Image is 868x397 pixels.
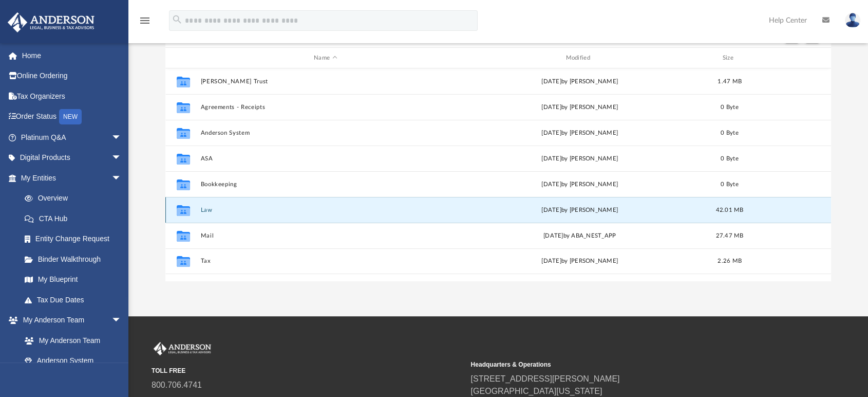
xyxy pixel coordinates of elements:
span: 42.01 MB [715,207,743,213]
div: [DATE] by ABA_NEST_APP [455,231,705,241]
button: Anderson System [201,130,450,136]
span: 0 Byte [721,156,739,161]
span: 0 Byte [721,104,739,110]
div: [DATE] by [PERSON_NAME] [455,180,705,189]
a: Digital Productsarrow_drop_down [7,148,137,168]
img: Anderson Advisors Platinum Portal [5,12,98,32]
a: Platinum Q&Aarrow_drop_down [7,127,137,148]
div: NEW [59,109,82,124]
span: 2.26 MB [718,258,742,264]
div: [DATE] by [PERSON_NAME] [455,154,705,164]
div: id [754,53,826,63]
div: id [170,53,196,63]
div: [DATE] by [PERSON_NAME] [455,103,705,112]
a: My Entitiesarrow_drop_down [7,168,137,188]
img: User Pic [845,13,860,28]
a: menu [139,20,151,27]
div: grid [165,68,831,281]
div: Size [709,53,750,63]
a: CTA Hub [14,208,137,229]
small: TOLL FREE [152,366,464,375]
div: [DATE] by [PERSON_NAME] [455,206,705,215]
a: Home [7,45,137,66]
button: Bookkeeping [201,181,450,188]
a: Binder Walkthrough [14,249,137,269]
span: arrow_drop_down [111,168,132,189]
a: My Anderson Teamarrow_drop_down [7,310,132,331]
span: 0 Byte [721,130,739,136]
a: 800.706.4741 [152,381,202,389]
a: Tax Organizers [7,86,137,106]
button: ASA [201,155,450,162]
i: menu [139,14,151,27]
a: My Blueprint [14,269,132,290]
i: search [172,14,183,25]
div: [DATE] by [PERSON_NAME] [455,77,705,86]
div: [DATE] by [PERSON_NAME] [455,129,705,138]
div: Name [200,53,450,63]
span: arrow_drop_down [111,310,132,331]
a: [GEOGRAPHIC_DATA][US_STATE] [471,387,602,395]
button: [PERSON_NAME] Trust [201,78,450,85]
button: Mail [201,232,450,239]
span: arrow_drop_down [111,127,132,148]
a: Online Ordering [7,66,137,86]
button: Tax [201,258,450,265]
div: Modified [455,53,705,63]
a: Order StatusNEW [7,106,137,128]
span: 0 Byte [721,182,739,187]
span: arrow_drop_down [111,148,132,169]
a: Overview [14,188,137,209]
a: Entity Change Request [14,229,137,249]
a: My Anderson Team [14,330,127,351]
a: [STREET_ADDRESS][PERSON_NAME] [471,374,620,383]
a: Tax Due Dates [14,290,137,310]
small: Headquarters & Operations [471,360,783,369]
button: Agreements - Receipts [201,104,450,111]
button: Law [201,207,450,213]
img: Anderson Advisors Platinum Portal [152,342,213,355]
a: Anderson System [14,351,132,371]
div: [DATE] by [PERSON_NAME] [455,257,705,266]
span: 27.47 MB [715,233,743,239]
span: 1.47 MB [718,79,742,84]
